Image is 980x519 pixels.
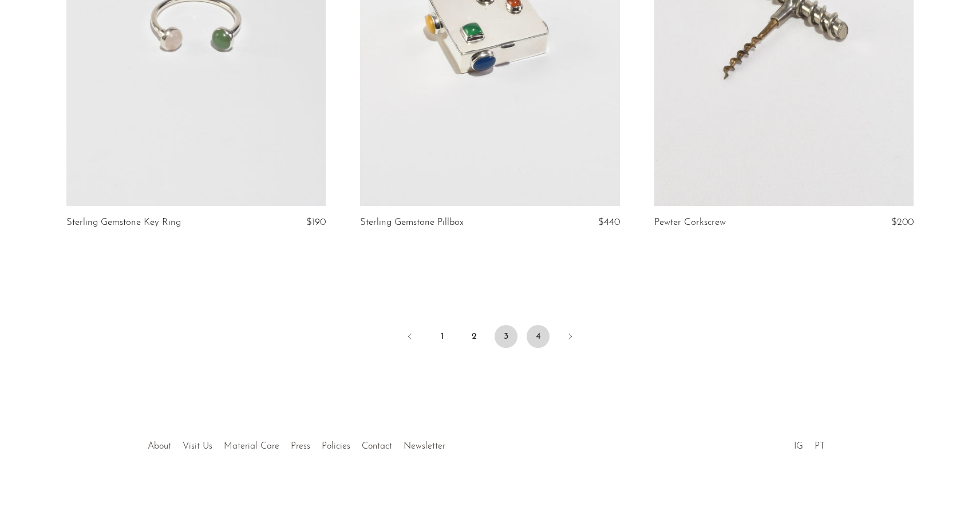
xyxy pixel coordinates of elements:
span: $440 [598,217,620,227]
a: Sterling Gemstone Key Ring [66,217,181,228]
a: Next [559,325,582,350]
ul: Social Medias [788,433,831,454]
a: PT [815,442,825,451]
a: 2 [463,325,485,348]
a: Previous [398,325,421,350]
ul: Quick links [142,433,451,454]
span: 3 [495,325,517,348]
a: Visit Us [183,442,212,451]
a: Sterling Gemstone Pillbox [360,217,464,228]
a: Contact [362,442,392,451]
a: Policies [322,442,350,451]
a: IG [794,442,803,451]
a: Material Care [224,442,279,451]
a: Pewter Corkscrew [654,217,726,228]
a: Press [291,442,310,451]
a: About [148,442,171,451]
span: $200 [891,217,914,227]
a: 4 [527,325,550,348]
span: $190 [306,217,326,227]
a: 1 [430,325,453,348]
